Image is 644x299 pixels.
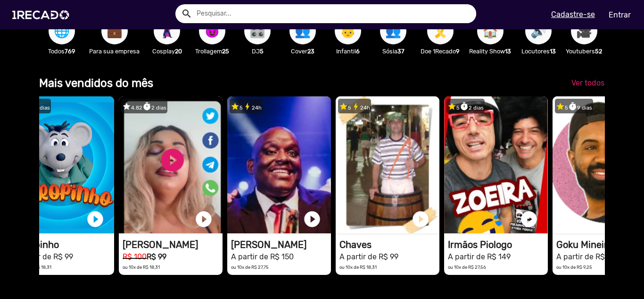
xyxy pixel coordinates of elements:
button: Example home icon [178,5,194,21]
small: A partir de R$ 99 [339,252,398,261]
span: 🏠 [482,18,498,44]
small: A partir de R$ 149 [448,252,511,261]
span: 🎥 [576,18,592,44]
video: 1RECADO vídeos dedicados para fãs e empresas [336,96,439,233]
b: 9 [456,48,460,55]
h1: Xaropinho [14,239,114,250]
span: 👶 [340,18,356,44]
p: Locutores [520,47,556,56]
p: Doe 1Recado [421,47,460,56]
video: 1RECADO vídeos dedicados para fãs e empresas [119,96,223,233]
b: 25 [222,48,229,55]
span: 🎗️ [432,18,448,44]
small: ou 10x de R$ 18,31 [339,265,377,270]
a: play_circle_filled [303,210,322,229]
small: ou 10x de R$ 27,56 [448,265,486,270]
small: A partir de R$ 50 [556,252,616,261]
button: 🎗️ [427,18,454,44]
p: Todos [44,47,80,56]
p: DJ [239,47,275,56]
b: R$ 99 [147,252,166,261]
b: 13 [505,48,511,55]
p: Trollagem [194,47,230,56]
p: Sósia [375,47,411,56]
p: Infantil [330,47,366,56]
b: 37 [397,48,405,55]
button: 👥 [380,18,406,44]
small: ou 10x de R$ 18,31 [123,265,160,270]
button: 🎥 [571,18,597,44]
b: 5 [260,48,264,55]
b: 13 [550,48,556,55]
video: 1RECADO vídeos dedicados para fãs e empresas [227,96,331,233]
p: Cosplay [149,47,185,56]
span: Ver todos [571,78,604,87]
small: R$ 100 [123,252,147,261]
h1: Irmãos Piologo [448,239,548,250]
b: Mais vendidos do mês [39,77,153,90]
u: Cadastre-se [551,10,595,19]
a: Entrar [603,7,637,23]
h1: [PERSON_NAME] [231,239,331,250]
span: 🔊 [530,18,546,44]
button: 🏠 [477,18,504,44]
b: 23 [307,48,314,55]
b: 769 [65,48,75,55]
h1: [PERSON_NAME] [123,239,223,250]
p: Youtubers [566,47,602,56]
b: 52 [595,48,602,55]
a: play_circle_filled [86,210,105,229]
small: A partir de R$ 99 [14,252,73,261]
a: play_circle_filled [520,210,538,229]
button: 🔊 [525,18,552,44]
p: Reality Show [469,47,511,56]
a: play_circle_filled [194,210,213,229]
b: 20 [175,48,182,55]
p: Cover [285,47,321,56]
h1: Chaves [339,239,439,250]
a: play_circle_filled [411,210,430,229]
mat-icon: Example home icon [181,8,192,19]
input: Pesquisar... [190,4,476,23]
video: 1RECADO vídeos dedicados para fãs e empresas [444,96,548,233]
b: 6 [356,48,360,55]
small: A partir de R$ 150 [231,252,294,261]
button: 👶 [335,18,361,44]
small: ou 10x de R$ 9,25 [556,265,592,270]
small: ou 10x de R$ 27,75 [231,265,269,270]
span: 👥 [385,18,401,44]
p: Para sua empresa [89,47,140,56]
video: 1RECADO vídeos dedicados para fãs e empresas [10,96,114,233]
